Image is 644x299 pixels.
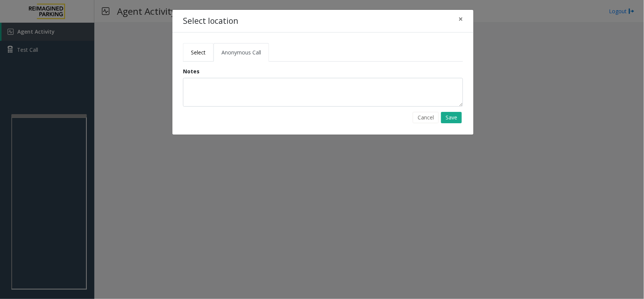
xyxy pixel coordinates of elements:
button: Cancel [413,112,439,123]
span: × [458,14,463,24]
h4: Select location [183,15,238,27]
span: Anonymous Call [221,49,261,56]
button: Close [453,10,468,28]
span: Select [191,49,206,56]
button: Save [441,112,462,123]
label: Notes [183,67,200,75]
ul: Tabs [183,43,463,62]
